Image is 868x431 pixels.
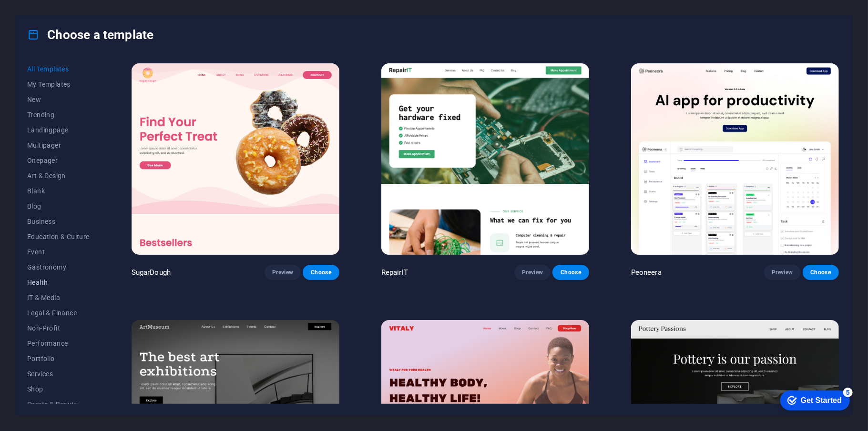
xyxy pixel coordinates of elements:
[27,138,90,153] button: Multipager
[27,309,90,317] span: Legal & Finance
[27,260,90,275] button: Gastronomy
[772,269,793,276] span: Preview
[27,340,90,347] span: Performance
[27,183,90,199] button: Blank
[27,141,90,149] span: Multipager
[27,336,90,351] button: Performance
[381,268,408,277] p: RepairIT
[27,324,90,332] span: Non-Profit
[303,265,339,280] button: Choose
[27,202,90,210] span: Blog
[27,294,90,301] span: IT & Media
[265,265,301,280] button: Preview
[522,269,543,276] span: Preview
[27,111,90,119] span: Trending
[132,63,339,255] img: SugarDough
[27,321,90,336] button: Non-Profit
[27,122,90,138] button: Landingpage
[27,187,90,195] span: Blank
[27,248,90,256] span: Event
[27,96,90,103] span: New
[27,397,90,412] button: Sports & Beauty
[27,355,90,362] span: Portfolio
[27,381,90,397] button: Shop
[552,265,589,280] button: Choose
[27,385,90,393] span: Shop
[27,107,90,122] button: Trending
[27,263,90,271] span: Gastronomy
[27,401,90,408] span: Sports & Beauty
[28,10,69,19] div: Get Started
[27,351,90,366] button: Portfolio
[27,157,90,164] span: Onepager
[27,61,90,77] button: All Templates
[27,168,90,183] button: Art & Design
[27,153,90,168] button: Onepager
[27,80,90,88] span: My Templates
[803,265,839,280] button: Choose
[27,366,90,381] button: Services
[27,218,90,225] span: Business
[27,279,90,286] span: Health
[8,5,77,25] div: Get Started 5 items remaining, 0% complete
[810,269,831,276] span: Choose
[27,65,90,73] span: All Templates
[27,233,90,241] span: Education & Culture
[514,265,551,280] button: Preview
[27,305,90,321] button: Legal & Finance
[27,126,90,134] span: Landingpage
[71,2,80,11] div: 5
[560,269,581,276] span: Choose
[310,269,331,276] span: Choose
[764,265,800,280] button: Preview
[27,275,90,290] button: Health
[27,172,90,180] span: Art & Design
[27,199,90,214] button: Blog
[27,92,90,107] button: New
[381,63,589,255] img: RepairIT
[27,290,90,305] button: IT & Media
[631,63,839,255] img: Peoneera
[27,214,90,229] button: Business
[272,269,293,276] span: Preview
[631,268,662,277] p: Peoneera
[27,229,90,244] button: Education & Culture
[27,27,153,42] h4: Choose a template
[27,244,90,260] button: Event
[132,268,171,277] p: SugarDough
[27,77,90,92] button: My Templates
[27,370,90,378] span: Services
